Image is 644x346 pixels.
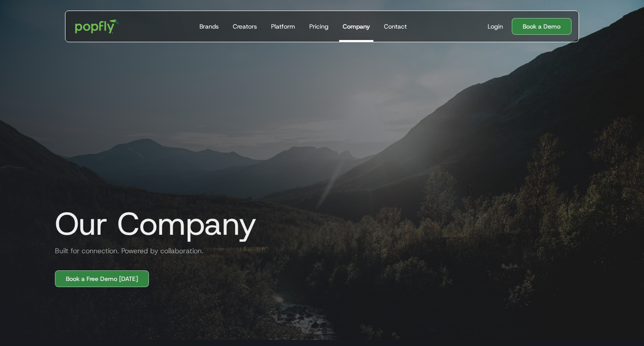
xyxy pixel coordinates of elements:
[268,11,299,42] a: Platform
[229,11,260,42] a: Creators
[512,18,572,35] a: Book a Demo
[199,22,219,31] div: Brands
[309,22,329,31] div: Pricing
[380,11,410,42] a: Contact
[339,11,373,42] a: Company
[233,22,257,31] div: Creators
[271,22,295,31] div: Platform
[48,206,257,241] h1: Our Company
[55,270,149,287] a: Book a Free Demo [DATE]
[343,22,370,31] div: Company
[48,246,203,256] h2: Built for connection. Powered by collaboration.
[384,22,407,31] div: Contact
[484,22,507,31] a: Login
[488,22,503,31] div: Login
[69,13,126,40] a: home
[306,11,332,42] a: Pricing
[196,11,222,42] a: Brands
